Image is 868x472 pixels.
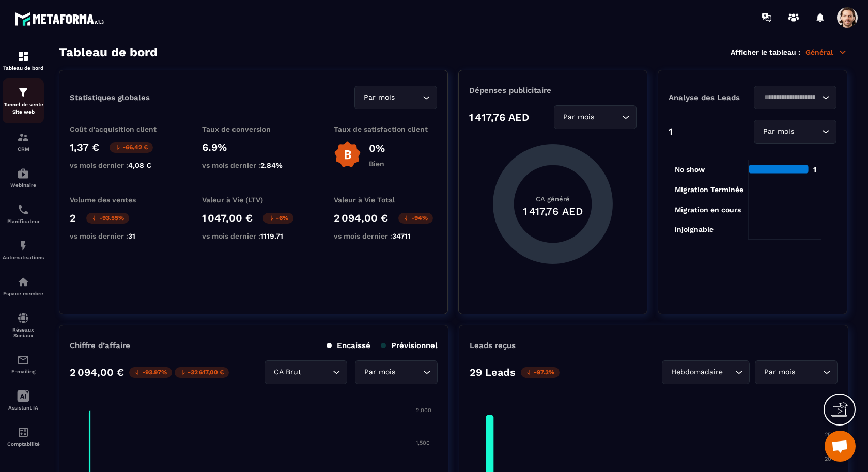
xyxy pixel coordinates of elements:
[17,354,29,366] img: email
[825,431,831,438] tspan: 25
[3,160,44,196] a: automationsautomationsWebinaire
[175,367,229,378] p: -32 617,00 €
[381,341,438,350] p: Prévisionnel
[416,407,431,414] tspan: 2,000
[3,346,44,382] a: emailemailE-mailing
[3,304,44,346] a: social-networksocial-networkRéseaux Sociaux
[669,93,753,102] p: Analyse des Leads
[70,212,76,224] p: 2
[397,92,420,103] input: Search for option
[3,101,44,116] p: Tunnel de vente Site web
[3,42,44,78] a: formationformationTableau de bord
[129,367,172,378] p: -93.97%
[17,86,29,99] img: formation
[128,232,135,240] span: 31
[797,367,820,378] input: Search for option
[761,126,796,137] span: Par mois
[263,213,293,224] p: -6%
[70,125,173,133] p: Coût d'acquisition client
[731,48,800,56] p: Afficher le tableau :
[3,327,44,338] p: Réseaux Sociaux
[392,232,411,240] span: 34711
[561,112,596,123] span: Par mois
[675,225,714,234] tspan: injoignable
[3,405,44,411] p: Assistant IA
[17,426,29,438] img: accountant
[202,212,253,224] p: 1 047,00 €
[3,369,44,374] p: E-mailing
[70,366,124,379] p: 2 094,00 €
[369,160,385,168] p: Bien
[70,232,173,240] p: vs mois dernier :
[86,213,129,224] p: -93.55%
[362,367,397,378] span: Par mois
[260,232,283,240] span: 1119.71
[796,126,819,137] input: Search for option
[361,92,397,103] span: Par mois
[17,131,29,144] img: formation
[3,232,44,268] a: automationsautomationsAutomatisations
[662,360,750,384] div: Search for option
[354,86,437,109] div: Search for option
[334,125,437,133] p: Taux de satisfaction client
[334,212,388,224] p: 2 094,00 €
[334,232,437,240] p: vs mois dernier :
[397,367,421,378] input: Search for option
[754,120,836,144] div: Search for option
[669,367,725,378] span: Hebdomadaire
[3,146,44,152] p: CRM
[202,161,305,169] p: vs mois dernier :
[3,268,44,304] a: automationsautomationsEspace membre
[327,341,370,350] p: Encaissé
[70,161,173,169] p: vs mois dernier :
[3,218,44,224] p: Planificateur
[3,418,44,454] a: accountantaccountantComptabilité
[398,213,433,224] p: -94%
[3,441,44,447] p: Comptabilité
[805,48,847,57] p: Général
[260,161,283,169] span: 2.84%
[17,240,29,252] img: automations
[70,196,173,204] p: Volume des ventes
[70,141,99,153] p: 1,37 €
[3,78,44,123] a: formationformationTunnel de vente Site web
[355,360,438,384] div: Search for option
[202,196,305,204] p: Valeur à Vie (LTV)
[17,167,29,180] img: automations
[271,367,303,378] span: CA Brut
[470,341,516,350] p: Leads reçus
[3,382,44,418] a: Assistant IA
[754,86,836,109] div: Search for option
[755,360,838,384] div: Search for option
[675,165,705,174] tspan: No show
[3,65,44,71] p: Tableau de bord
[3,182,44,188] p: Webinaire
[202,125,305,133] p: Taux de conversion
[14,9,107,28] img: logo
[416,439,430,446] tspan: 1,500
[761,92,819,103] input: Search for option
[521,367,560,378] p: -97.3%
[3,255,44,260] p: Automatisations
[334,141,361,168] img: b-badge-o.b3b20ee6.svg
[17,276,29,288] img: automations
[469,86,637,95] p: Dépenses publicitaire
[59,45,158,59] h3: Tableau de bord
[265,360,347,384] div: Search for option
[825,455,831,462] tspan: 20
[70,93,150,102] p: Statistiques globales
[17,312,29,324] img: social-network
[202,232,305,240] p: vs mois dernier :
[17,203,29,216] img: scheduler
[675,206,741,214] tspan: Migration en cours
[675,185,743,194] tspan: Migration Terminée
[202,141,305,153] p: 6.9%
[825,431,856,462] div: Ouvrir le chat
[70,341,130,350] p: Chiffre d’affaire
[369,142,385,154] p: 0%
[3,196,44,232] a: schedulerschedulerPlanificateur
[596,112,619,123] input: Search for option
[3,123,44,160] a: formationformationCRM
[725,367,733,378] input: Search for option
[303,367,330,378] input: Search for option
